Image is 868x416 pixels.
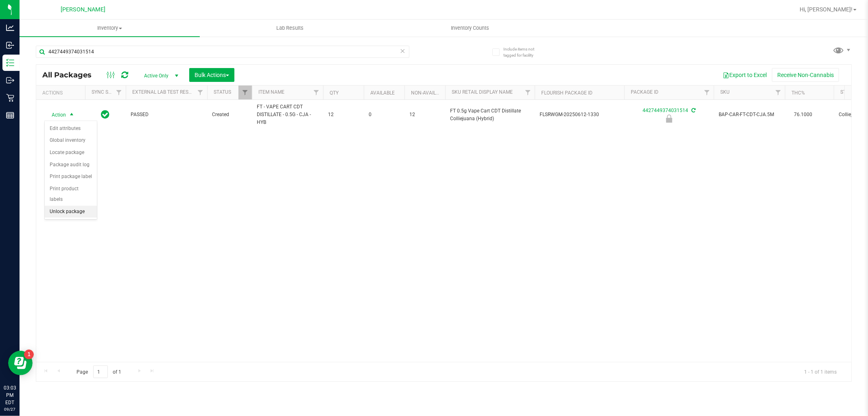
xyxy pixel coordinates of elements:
[409,111,440,119] span: 12
[310,86,323,99] a: Filter
[257,103,318,127] span: FT - VAPE CART CDT DISTILLATE - 0.5G - CJA - HYB
[720,89,730,95] a: SKU
[8,351,33,375] iframe: Resource center
[67,109,77,121] span: select
[200,20,380,37] a: Lab Results
[265,24,315,32] span: Lab Results
[214,89,231,95] a: Status
[6,24,14,32] inline-svg: Analytics
[643,108,688,113] a: 4427449374031514
[42,70,100,79] span: All Packages
[690,108,695,113] span: Sync from Compliance System
[540,111,619,119] span: FLSRWGM-20250612-1330
[93,365,108,378] input: 1
[330,90,339,96] a: Qty
[840,89,857,95] a: Strain
[450,107,530,123] span: FT 0.5g Vape Cart CDT Distillate Colliejuana (Hybrid)
[400,46,406,56] span: Clear
[44,109,66,121] span: Action
[452,89,513,95] a: Sku Retail Display Name
[521,86,535,99] a: Filter
[194,86,207,99] a: Filter
[800,6,853,13] span: Hi, [PERSON_NAME]!
[717,68,772,82] button: Export to Excel
[131,111,202,119] span: PASSED
[790,109,816,121] span: 76.1000
[4,406,16,412] p: 09/27
[61,6,105,13] span: [PERSON_NAME]
[4,384,16,406] p: 03:03 PM EDT
[195,72,229,78] span: Bulk Actions
[6,41,14,49] inline-svg: Inbound
[369,111,400,119] span: 0
[20,24,200,32] span: Inventory
[440,24,501,32] span: Inventory Counts
[328,111,359,119] span: 12
[92,89,123,95] a: Sync Status
[772,68,839,82] button: Receive Non-Cannabis
[45,123,97,135] li: Edit attributes
[42,90,82,96] div: Actions
[380,20,560,37] a: Inventory Counts
[6,76,14,84] inline-svg: Outbound
[45,183,97,205] li: Print product labels
[700,86,714,99] a: Filter
[631,89,658,95] a: Package ID
[45,134,97,147] li: Global inventory
[798,365,843,378] span: 1 - 1 of 1 items
[411,90,447,96] a: Non-Available
[6,111,14,119] inline-svg: Reports
[541,90,593,96] a: Flourish Package ID
[112,86,126,99] a: Filter
[212,111,247,119] span: Created
[45,159,97,171] li: Package audit log
[772,86,785,99] a: Filter
[6,94,14,102] inline-svg: Retail
[132,89,196,95] a: External Lab Test Result
[45,147,97,159] li: Locate package
[45,171,97,183] li: Print package label
[189,68,234,82] button: Bulk Actions
[503,46,544,58] span: Include items not tagged for facility
[258,89,284,95] a: Item Name
[370,90,395,96] a: Available
[623,114,715,123] div: Newly Received
[24,350,34,359] iframe: Resource center unread badge
[70,365,128,378] span: Page of 1
[101,109,110,120] span: In Sync
[719,111,780,119] span: BAP-CAR-FT-CDT-CJA.5M
[238,86,252,99] a: Filter
[791,90,805,96] a: THC%
[20,20,200,37] a: Inventory
[45,206,97,218] li: Unlock package
[6,59,14,67] inline-svg: Inventory
[36,46,409,58] input: Search Package ID, Item Name, SKU, Lot or Part Number...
